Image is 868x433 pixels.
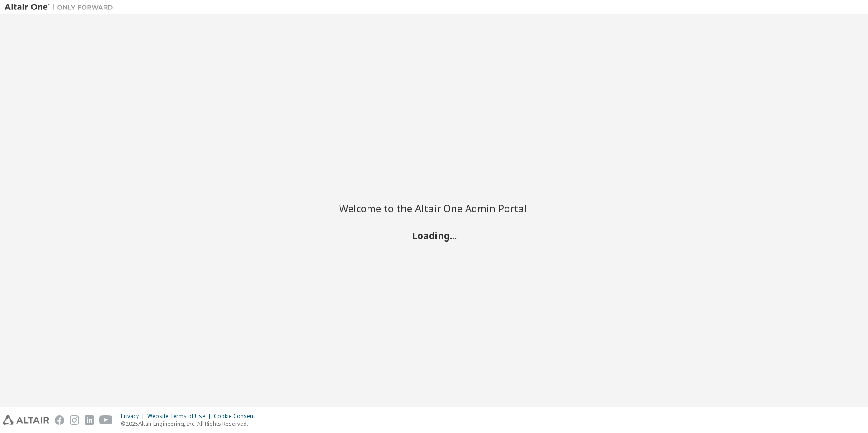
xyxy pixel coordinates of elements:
[339,229,529,241] h2: Loading...
[70,415,79,425] img: instagram.svg
[3,415,49,425] img: altair_logo.svg
[147,413,214,420] div: Website Terms of Use
[214,413,260,420] div: Cookie Consent
[121,413,147,420] div: Privacy
[99,415,113,425] img: youtube.svg
[5,3,118,12] img: Altair One
[339,202,529,214] h2: Welcome to the Altair One Admin Portal
[55,415,64,425] img: facebook.svg
[121,420,260,428] p: © 2025 Altair Engineering, Inc. All Rights Reserved.
[85,415,94,425] img: linkedin.svg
